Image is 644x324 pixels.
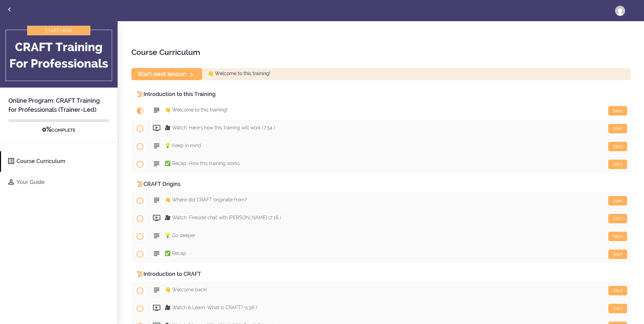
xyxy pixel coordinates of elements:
[165,161,240,166] span: ✅ Recap: How this training works
[131,46,631,58] h2: Course Curriculum
[131,192,631,209] a: Start 👋 Where did CRAFT originate from?
[608,160,627,169] div: Start
[608,214,627,223] div: Start
[165,143,201,148] span: 💡 Keep in mind
[608,286,627,295] div: Start
[131,177,631,192] div: 📜CRAFT Origins
[131,102,631,120] a: Current item Start 👋 Welcome to this training!
[131,138,631,155] a: Start 💡 Keep in mind
[165,233,195,238] span: 💡 Go deeper
[42,125,52,133] span: 0%
[165,305,257,310] span: 🎥 Watch & Learn: What Is CRAFT? (1:36 )
[131,267,631,282] div: 📜Introduction to CRAFT
[131,210,631,227] a: Start 🎥 Watch: Fireside chat with [PERSON_NAME] (7:16 )
[131,120,631,137] a: Start 🎥 Watch: Here's how this training will work (7:54 )
[131,156,631,173] a: Start ✅ Recap: How this training works
[608,106,627,116] div: Start
[165,107,227,112] span: 👋 Welcome to this training!
[165,125,275,130] span: 🎥 Watch: Here's how this training will work (7:54 )
[615,6,625,16] img: shatricejohnson@gmail.com
[165,215,281,220] span: 🎥 Watch: Fireside chat with [PERSON_NAME] (7:16 )
[131,282,631,299] a: Start 👋 Welcome back!
[131,246,631,263] a: Start ✅ Recap
[608,142,627,151] div: Start
[165,287,207,292] span: 👋 Welcome back!
[608,232,627,241] div: Start
[608,304,627,313] div: Start
[131,102,149,120] span: Current item
[0,0,19,20] a: Back to courses
[207,71,270,76] span: 👋 Welcome to this training!
[8,125,109,134] div: COMPLETE
[608,124,627,133] div: Start
[1,151,118,172] a: Course Curriculum
[608,250,627,259] div: Start
[131,68,202,80] a: Start next lesson
[131,300,631,317] a: Start 🎥 Watch & Learn: What Is CRAFT? (1:36 )
[131,87,631,102] div: 📜Introduction to this Training
[131,228,631,245] a: Start 💡 Go deeper
[608,196,627,205] div: Start
[1,172,118,193] a: Your Guide
[5,5,13,13] svg: Back to courses
[165,197,247,202] span: 👋 Where did CRAFT originate from?
[165,251,186,256] span: ✅ Recap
